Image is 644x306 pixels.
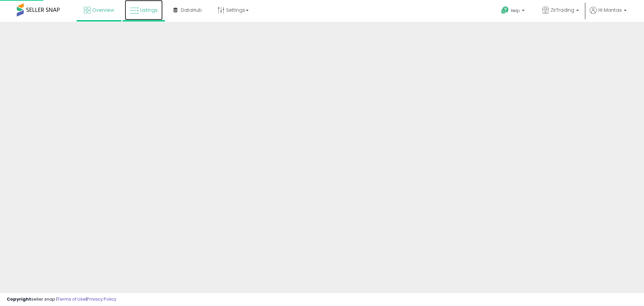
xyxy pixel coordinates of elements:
span: ZirTrading [551,7,574,13]
span: Hi Mantas [598,7,622,13]
span: Help [511,8,520,13]
a: Hi Mantas [590,7,627,22]
div: seller snap | | [7,296,116,303]
span: DataHub [181,7,202,13]
strong: Copyright [7,296,31,302]
span: Listings [140,7,158,13]
span: Overview [92,7,114,13]
i: Get Help [501,6,509,14]
a: Terms of Use [57,296,86,302]
a: Privacy Policy [87,296,116,302]
a: Help [496,1,531,22]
